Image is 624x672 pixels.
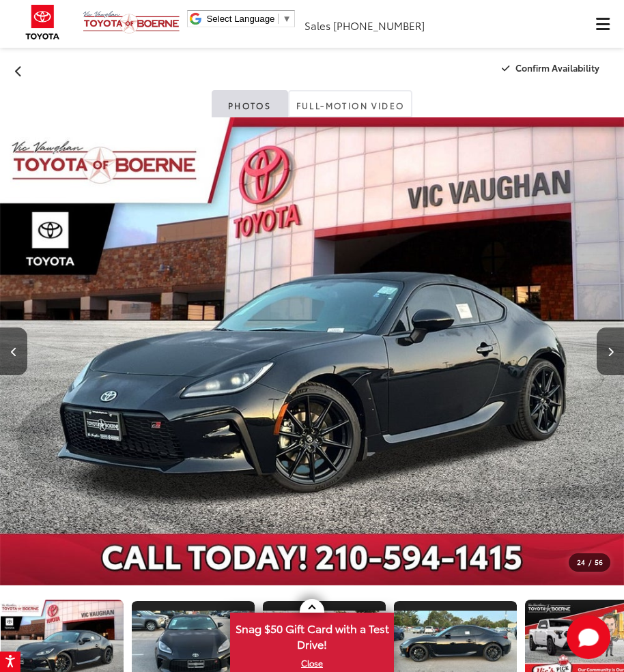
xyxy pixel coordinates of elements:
span: Sales [304,18,330,33]
button: Next image [597,327,624,375]
span: [PHONE_NUMBER] [333,18,425,33]
span: ​ [278,14,279,24]
button: Confirm Availability [494,56,611,80]
button: Toggle Chat Window [567,615,610,659]
span: Snag $50 Gift Card with a Test Drive! [231,614,393,656]
svg: Start Chat [567,615,610,659]
span: ▼ [282,14,291,24]
span: 24 [577,557,585,567]
a: Full-Motion Video [288,90,413,117]
span: / [587,557,593,567]
img: Vic Vaughan Toyota of Boerne [83,10,180,34]
a: Photos [212,90,288,117]
span: Confirm Availability [515,61,599,74]
a: Select Language​ [206,14,291,24]
span: Select Language [206,14,274,24]
span: 56 [595,557,603,567]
